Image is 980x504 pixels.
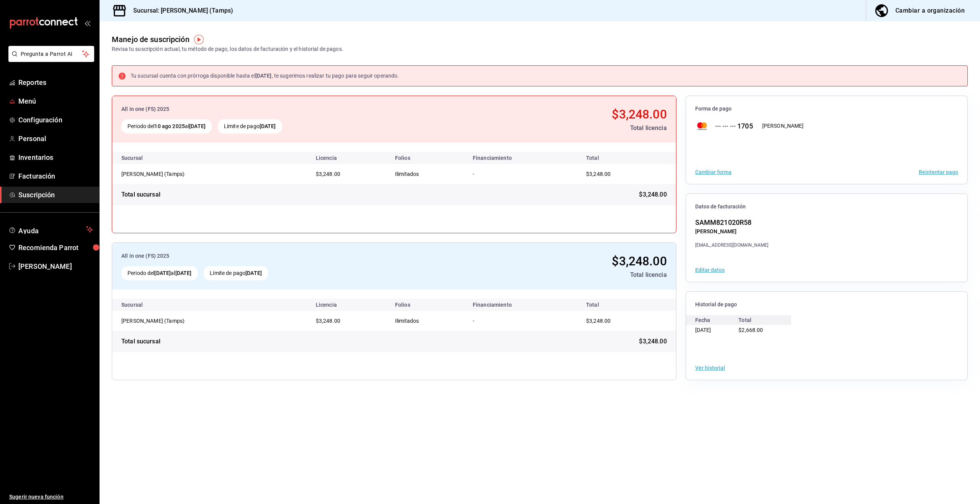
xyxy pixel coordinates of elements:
div: Revisa tu suscripción actual, tu método de pago, los datos de facturación y el historial de pagos. [112,45,343,53]
a: Pregunta a Parrot AI [5,55,94,63]
span: $3,248.00 [612,107,666,122]
div: MERT (Tamps) [121,317,198,325]
div: Periodo del al [121,266,198,280]
div: [PERSON_NAME] (Tamps) [121,317,198,325]
th: Financiamiento [467,299,577,311]
span: [PERSON_NAME] [18,261,93,272]
th: Licencia [310,152,389,164]
th: Total [577,152,676,164]
span: Ayuda [18,225,83,234]
span: $3,248.00 [586,318,611,324]
span: Recomienda Parrot [18,242,93,253]
span: Suscripción [18,190,93,200]
div: Cambiar a organización [895,5,965,16]
strong: [DATE] [255,73,272,79]
div: [PERSON_NAME] [695,228,769,236]
div: Total licencia [450,124,667,133]
div: MERT (Tamps) [121,170,198,178]
span: Sugerir nueva función [9,493,93,501]
strong: [DATE] [175,270,192,276]
th: Total [577,299,676,311]
td: - [467,311,577,331]
span: Facturación [18,171,93,181]
div: Manejo de suscripción [112,34,189,45]
span: $3,248.00 [316,318,340,324]
button: Pregunta a Parrot AI [8,46,94,62]
span: $2,668.00 [738,327,763,333]
h3: Sucursal: [PERSON_NAME] (Tamps) [127,6,233,15]
div: Tu sucursal cuenta con prórroga disponible hasta el , te sugerimos realizar tu pago para seguir o... [131,72,399,80]
div: [DATE] [695,325,739,335]
div: SAMM821020R58 [695,217,769,228]
div: Límite de pago [218,119,282,133]
button: Ver historial [695,365,725,371]
span: $3,248.00 [639,190,666,199]
td: - [467,164,577,184]
div: Periodo del al [121,119,212,133]
span: Menú [18,96,93,106]
th: Folios [389,152,467,164]
span: Pregunta a Parrot AI [21,50,82,58]
span: $3,248.00 [586,171,611,177]
div: Sucursal [121,155,163,161]
div: Fecha [695,315,739,325]
span: $3,248.00 [639,337,666,346]
div: Total [738,315,782,325]
span: $3,248.00 [612,254,666,268]
div: Límite de pago [204,266,268,280]
th: Folios [389,299,467,311]
div: Sucursal [121,302,163,308]
button: Editar datos [695,267,725,273]
div: All in one (FS) 2025 [121,105,444,113]
button: open_drawer_menu [84,20,90,26]
div: All in one (FS) 2025 [121,252,437,260]
div: Total sucursal [121,337,160,346]
span: $3,248.00 [316,171,340,177]
strong: 10 ago 2025 [154,123,185,129]
span: Inventarios [18,152,93,163]
button: Cambiar forma [695,169,732,175]
img: Tooltip marker [194,35,204,44]
span: Configuración [18,115,93,125]
strong: [DATE] [189,123,206,129]
span: Forma de pago [695,105,958,112]
strong: [DATE] [245,270,262,276]
div: [EMAIL_ADDRESS][DOMAIN_NAME] [695,242,769,249]
strong: [DATE] [154,270,171,276]
span: Datos de facturación [695,203,958,210]
td: Ilimitados [389,311,467,331]
strong: [DATE] [260,123,276,129]
td: Ilimitados [389,164,467,184]
th: Financiamiento [467,152,577,164]
button: Reintentar pago [919,169,958,175]
span: Historial de pago [695,301,958,308]
div: ··· ··· ··· 1705 [709,121,753,131]
span: Reportes [18,77,93,88]
div: Total sucursal [121,190,160,199]
div: [PERSON_NAME] [762,122,804,130]
div: Total licencia [443,270,666,280]
div: [PERSON_NAME] (Tamps) [121,170,198,178]
th: Licencia [310,299,389,311]
span: Personal [18,133,93,144]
